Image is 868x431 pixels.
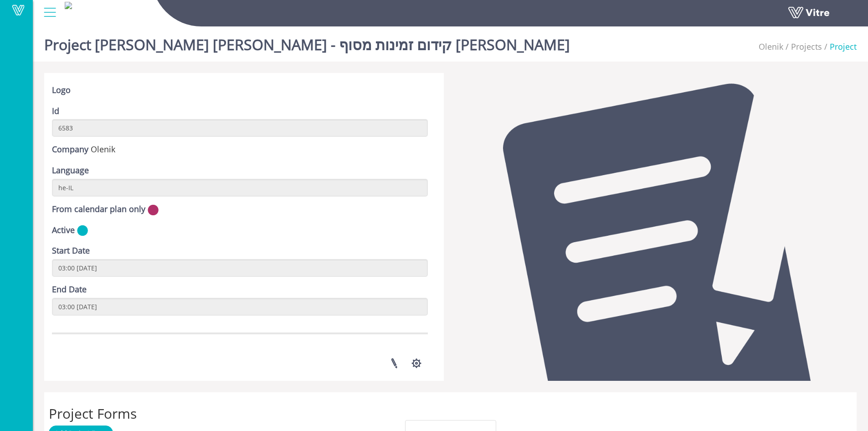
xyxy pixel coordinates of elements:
[65,2,72,9] img: f715c2f2-a2c5-4230-a900-be868f5fe5a7.png
[49,406,852,421] h2: Project Forms
[52,165,89,177] label: Language
[52,203,145,215] label: From calendar plan only
[791,41,822,52] a: Projects
[52,144,88,156] label: Company
[77,225,88,236] img: yes
[52,284,87,296] label: End Date
[52,224,75,236] label: Active
[822,41,857,53] li: Project
[52,105,59,117] label: Id
[52,84,71,96] label: Logo
[148,204,159,216] img: no
[91,144,115,155] span: 237
[759,41,783,52] span: 237
[52,245,90,257] label: Start Date
[44,23,570,62] h1: Project [PERSON_NAME] [PERSON_NAME] - קידום זמינות מסוף [PERSON_NAME]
